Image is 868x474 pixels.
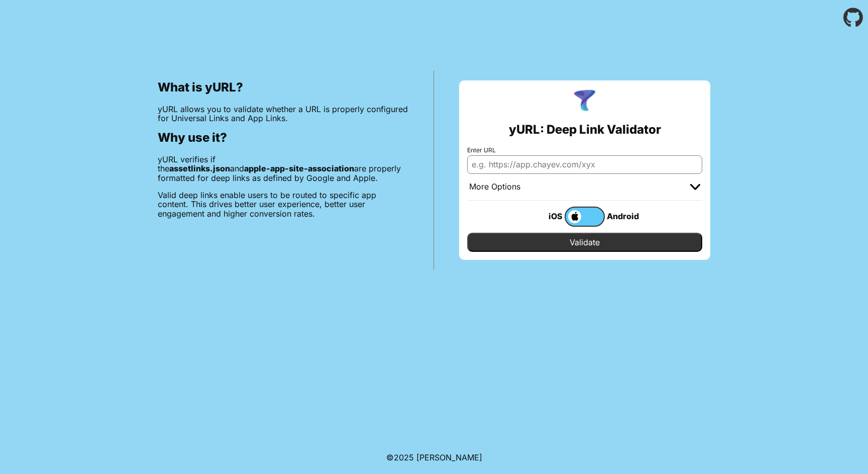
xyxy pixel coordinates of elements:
a: Michael Ibragimchayev's Personal Site [416,452,482,462]
div: More Options [469,182,520,192]
h2: Why use it? [158,131,408,145]
img: chevron [690,184,700,190]
input: Validate [467,233,702,252]
p: Valid deep links enable users to be routed to specific app content. This drives better user exper... [158,191,408,218]
div: iOS [524,210,565,223]
img: yURL Logo [572,88,598,115]
span: 2025 [394,452,414,462]
div: Android [605,210,645,223]
p: yURL allows you to validate whether a URL is properly configured for Universal Links and App Links. [158,105,408,123]
p: yURL verifies if the and are properly formatted for deep links as defined by Google and Apple. [158,155,408,182]
b: apple-app-site-association [244,163,354,173]
h2: What is yURL? [158,80,408,94]
h2: yURL: Deep Link Validator [509,123,661,137]
input: e.g. https://app.chayev.com/xyx [467,155,702,173]
label: Enter URL [467,147,702,154]
b: assetlinks.json [169,163,230,173]
footer: © [386,441,482,474]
